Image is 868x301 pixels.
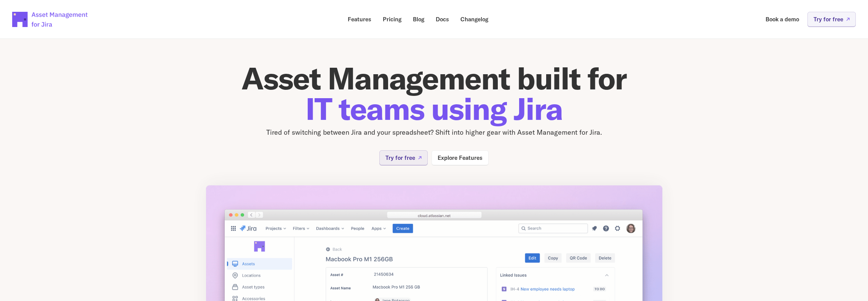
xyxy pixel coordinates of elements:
[460,16,488,22] p: Changelog
[408,12,430,27] a: Blog
[436,16,449,22] p: Docs
[438,155,483,161] p: Explore Features
[814,16,843,22] p: Try for free
[379,150,428,165] a: Try for free
[348,16,371,22] p: Features
[807,12,856,27] a: Try for free
[342,12,377,27] a: Features
[430,12,454,27] a: Docs
[766,16,799,22] p: Book a demo
[413,16,424,22] p: Blog
[206,63,663,124] h1: Asset Management built for
[455,12,494,27] a: Changelog
[760,12,804,27] a: Book a demo
[377,12,407,27] a: Pricing
[432,150,489,165] a: Explore Features
[385,155,415,161] p: Try for free
[305,89,563,128] span: IT teams using Jira
[383,16,401,22] p: Pricing
[206,127,663,138] p: Tired of switching between Jira and your spreadsheet? Shift into higher gear with Asset Managemen...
